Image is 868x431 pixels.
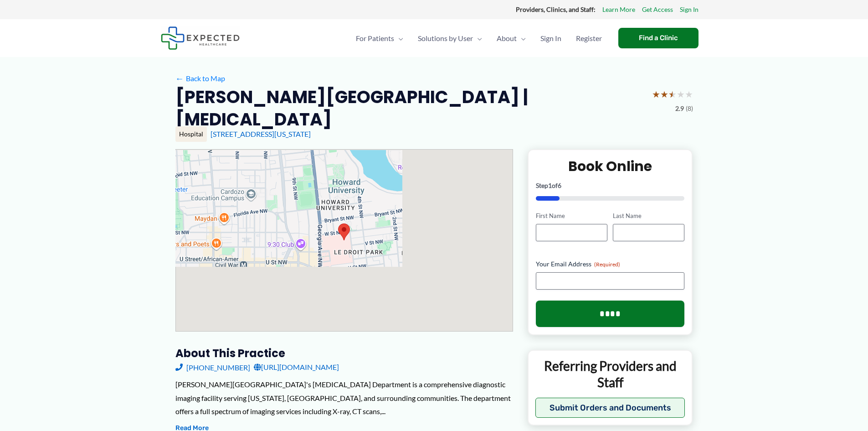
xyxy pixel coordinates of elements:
button: Submit Orders and Documents [535,398,685,418]
strong: Providers, Clinics, and Staff: [516,5,596,13]
img: Expected Healthcare Logo - side, dark font, small [161,26,240,50]
span: ★ [668,86,677,103]
a: AboutMenu Toggle [489,22,533,54]
span: Register [576,22,602,54]
a: Solutions by UserMenu Toggle [411,22,489,54]
span: ★ [677,86,685,103]
a: Find a Clinic [618,28,699,48]
span: (Required) [594,261,620,268]
a: Get Access [642,4,673,16]
label: First Name [536,212,607,220]
span: 1 [548,182,552,189]
a: Sign In [680,4,699,16]
a: ←Back to Map [175,72,225,85]
nav: Primary Site Navigation [349,22,609,54]
span: ★ [652,86,660,103]
span: For Patients [356,22,394,54]
h2: Book Online [536,157,685,175]
a: [PHONE_NUMBER] [175,360,250,374]
div: Hospital [175,126,207,142]
span: ★ [660,86,668,103]
a: [URL][DOMAIN_NAME] [254,360,339,374]
span: ← [175,74,184,83]
h2: [PERSON_NAME][GEOGRAPHIC_DATA] | [MEDICAL_DATA] [175,86,645,131]
label: Last Name [613,212,684,220]
span: About [497,22,517,54]
p: Step of [536,182,685,189]
span: Sign In [540,22,561,54]
span: Menu Toggle [394,22,403,54]
span: 6 [558,182,561,189]
span: (8) [686,103,693,114]
p: Referring Providers and Staff [535,358,685,391]
a: For PatientsMenu Toggle [349,22,411,54]
span: Menu Toggle [473,22,482,54]
span: Menu Toggle [517,22,526,54]
a: [STREET_ADDRESS][US_STATE] [211,130,311,138]
a: Register [569,22,609,54]
span: Solutions by User [418,22,473,54]
div: [PERSON_NAME][GEOGRAPHIC_DATA]'s [MEDICAL_DATA] Department is a comprehensive diagnostic imaging ... [175,378,513,418]
a: Sign In [533,22,569,54]
a: Learn More [602,4,635,16]
h3: About this practice [175,346,513,360]
label: Your Email Address [536,260,685,269]
span: 2.9 [675,103,684,114]
span: ★ [685,86,693,103]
